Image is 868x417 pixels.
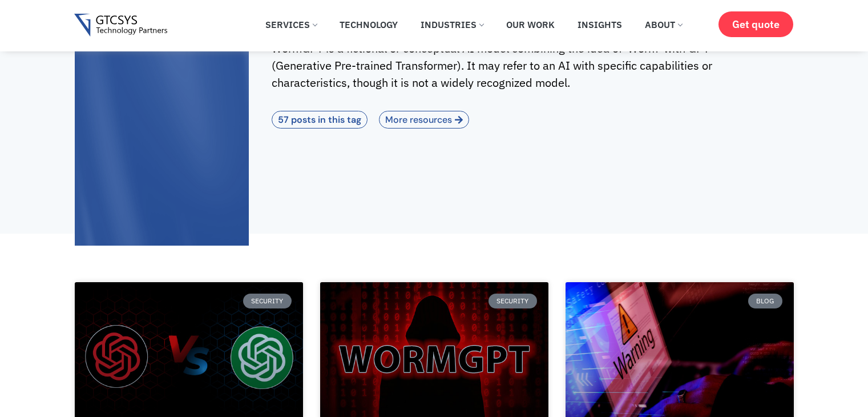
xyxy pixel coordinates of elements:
[636,12,691,37] a: About
[272,40,759,91] p: WormGPT is a fictional or conceptual AI model combining the idea of ‘Worm’ with GPT (Generative P...
[86,29,238,56] h1: WormGPT
[278,114,361,126] span: 57 posts in this tag
[718,11,793,37] a: Get quote
[331,12,406,37] a: Technology
[498,12,563,37] a: Our Work
[74,14,167,37] img: Gtcsys logo
[243,294,292,308] div: Security
[257,12,325,37] a: Services
[379,111,469,129] a: More resources
[412,12,492,37] a: Industries
[569,12,631,37] a: Insights
[748,294,782,308] div: Blog
[385,114,452,126] span: More resources
[272,111,368,129] a: 57 posts in this tag
[732,18,780,30] span: Get quote
[488,294,537,308] div: Security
